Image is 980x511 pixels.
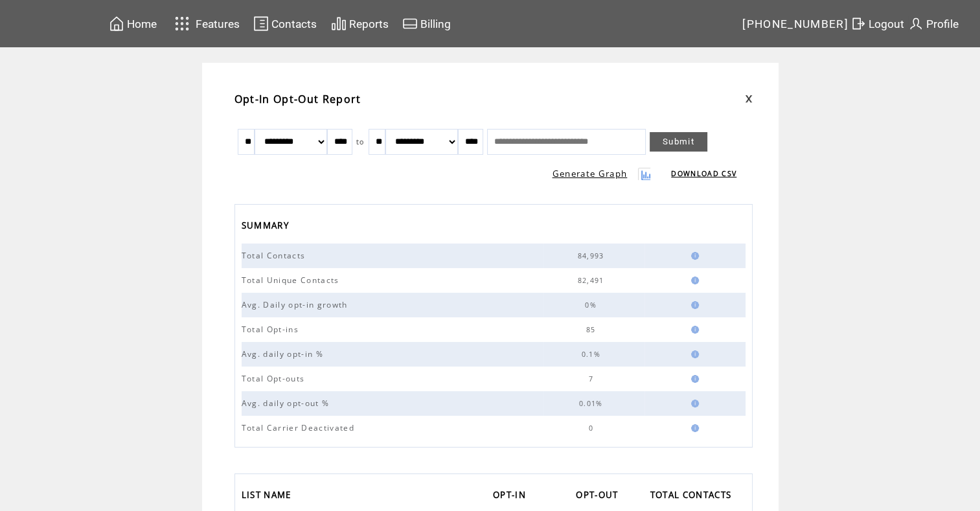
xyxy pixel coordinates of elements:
[234,92,361,106] span: Opt-In Opt-Out Report
[329,14,391,34] a: Reports
[420,17,451,30] span: Billing
[926,17,959,30] span: Profile
[586,325,599,334] span: 85
[251,14,319,34] a: Contacts
[242,299,351,310] span: Avg. Daily opt-in growth
[588,374,596,383] span: 7
[242,275,343,286] span: Total Unique Contacts
[493,486,532,507] a: OPT-IN
[742,17,849,30] span: [PHONE_NUMBER]
[908,16,924,32] img: profile.svg
[127,17,157,30] span: Home
[349,17,389,30] span: Reports
[253,16,269,32] img: contacts.svg
[196,17,240,30] span: Features
[553,168,628,179] a: Generate Graph
[687,424,699,432] img: help.gif
[906,14,961,34] a: Profile
[109,16,124,32] img: home.svg
[242,250,309,261] span: Total Contacts
[242,398,333,409] span: Avg. daily opt-out %
[576,486,621,507] span: OPT-OUT
[687,326,699,334] img: help.gif
[242,486,298,507] a: LIST NAME
[242,216,292,238] span: SUMMARY
[356,137,365,146] span: to
[171,13,194,34] img: features.svg
[849,14,906,34] a: Logout
[242,324,302,335] span: Total Opt-ins
[687,400,699,407] img: help.gif
[579,399,606,408] span: 0.01%
[687,277,699,284] img: help.gif
[671,169,736,178] a: DOWNLOAD CSV
[687,252,699,260] img: help.gif
[242,373,308,384] span: Total Opt-outs
[402,16,418,32] img: creidtcard.svg
[687,350,699,358] img: help.gif
[242,422,358,433] span: Total Carrier Deactivated
[850,16,866,32] img: exit.svg
[650,486,735,507] span: TOTAL CONTACTS
[493,486,529,507] span: OPT-IN
[687,375,699,383] img: help.gif
[331,16,347,32] img: chart.svg
[578,251,608,260] span: 84,993
[242,348,326,359] span: Avg. daily opt-in %
[107,14,159,34] a: Home
[169,11,242,36] a: Features
[271,17,317,30] span: Contacts
[869,17,904,30] span: Logout
[687,301,699,309] img: help.gif
[585,301,600,310] span: 0%
[242,486,295,507] span: LIST NAME
[650,132,707,152] a: Submit
[578,276,608,285] span: 82,491
[650,486,738,507] a: TOTAL CONTACTS
[400,14,453,34] a: Billing
[576,486,624,507] a: OPT-OUT
[581,350,603,359] span: 0.1%
[588,424,596,433] span: 0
